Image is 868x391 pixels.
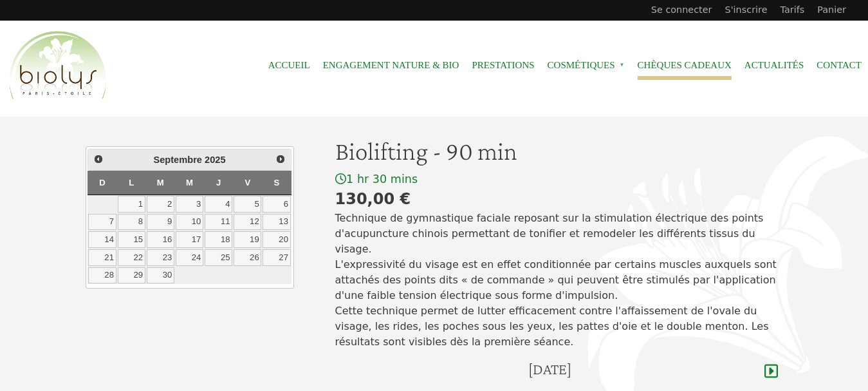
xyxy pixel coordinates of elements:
a: 15 [118,231,145,248]
a: Précédent [89,151,106,167]
h1: Biolifting - 90 min [335,136,778,167]
a: 26 [234,249,261,266]
a: 7 [88,214,116,231]
a: Chèques cadeaux [638,51,732,80]
a: Actualités [744,51,804,80]
a: 18 [205,231,232,248]
a: 3 [176,196,203,213]
a: Engagement Nature & Bio [323,51,459,80]
span: Cosmétiques [548,51,625,80]
a: 5 [234,196,261,213]
a: 28 [88,267,116,284]
a: 24 [176,249,203,266]
span: Suivant [275,154,286,164]
a: 22 [118,249,145,266]
a: 21 [88,249,116,266]
a: 9 [147,214,174,231]
a: 23 [147,249,174,266]
span: Lundi [129,178,134,187]
a: Accueil [268,51,310,80]
a: 1 [118,196,145,213]
a: 6 [263,196,290,213]
a: 20 [263,231,290,248]
span: » [620,62,625,68]
div: 1 hr 30 mins [335,172,778,187]
span: Mardi [157,178,164,187]
a: 8 [118,214,145,231]
a: Prestations [472,51,534,80]
a: 11 [205,214,232,231]
a: 29 [118,267,145,284]
span: Septembre [153,155,202,165]
div: 130,00 € [335,187,778,211]
span: Précédent [93,154,104,164]
span: Samedi [274,178,280,187]
a: 16 [147,231,174,248]
a: 27 [263,249,290,266]
span: Mercredi [186,178,193,187]
a: 25 [205,249,232,266]
a: 19 [234,231,261,248]
h4: [DATE] [528,360,571,379]
a: 2 [147,196,174,213]
img: Accueil [6,29,109,102]
a: 12 [234,214,261,231]
a: 13 [263,214,290,231]
a: 4 [205,196,232,213]
a: 30 [147,267,174,284]
a: Contact [817,51,862,80]
span: 2025 [205,155,226,165]
span: Dimanche [99,178,106,187]
a: 10 [176,214,203,231]
span: Vendredi [245,178,250,187]
a: Suivant [272,151,289,167]
a: 17 [176,231,203,248]
p: Technique de gymnastique faciale reposant sur la stimulation électrique des points d'acupuncture ... [335,211,778,350]
a: 14 [88,231,116,248]
span: Jeudi [216,178,221,187]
